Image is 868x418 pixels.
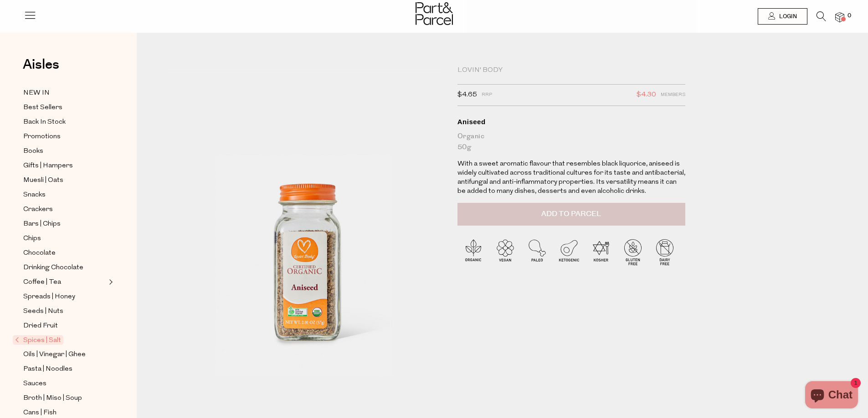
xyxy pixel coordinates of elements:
a: Best Sellers [23,102,106,113]
a: Dried Fruit [23,320,106,332]
a: Snacks [23,189,106,201]
span: Back In Stock [23,117,66,128]
span: Login [777,13,797,20]
span: Chocolate [23,248,56,259]
div: Organic 50g [457,131,685,153]
span: Sauces [23,378,46,389]
img: P_P-ICONS-Live_Bec_V11_Gluten_Free.svg [617,236,649,268]
a: Gifts | Hampers [23,160,106,171]
a: 0 [835,12,844,22]
a: Promotions [23,131,106,142]
img: P_P-ICONS-Live_Bec_V11_Ketogenic.svg [553,236,585,268]
span: Members [661,89,685,101]
span: Coffee | Tea [23,277,61,288]
a: Broth | Miso | Soup [23,393,106,404]
span: Pasta | Noodles [23,364,72,375]
span: Broth | Miso | Soup [23,393,82,404]
a: Spreads | Honey [23,291,106,302]
img: P_P-ICONS-Live_Bec_V11_Kosher.svg [585,236,617,268]
a: Aisles [23,58,59,81]
a: Login [758,8,807,25]
span: $4.30 [637,89,656,101]
a: Coffee | Tea [23,277,106,288]
p: With a sweet aromatic flavour that resembles black liquorice, aniseed is widely cultivated across... [457,160,685,196]
a: Muesli | Oats [23,175,106,186]
span: Muesli | Oats [23,175,63,186]
a: Spices | Salt [15,335,106,346]
span: Oils | Vinegar | Ghee [23,349,86,360]
span: Spices | Salt [13,335,63,345]
a: Sauces [23,378,106,389]
span: 0 [845,12,853,20]
span: Aisles [23,55,59,75]
span: Bars | Chips [23,219,61,230]
a: Pasta | Noodles [23,363,106,375]
img: P_P-ICONS-Live_Bec_V11_Vegan.svg [489,236,521,268]
a: Seeds | Nuts [23,306,106,317]
span: Best Sellers [23,102,62,113]
button: Add to Parcel [457,203,685,226]
img: P_P-ICONS-Live_Bec_V11_Dairy_Free.svg [649,236,681,268]
a: Chocolate [23,247,106,259]
span: Snacks [23,190,46,201]
span: Seeds | Nuts [23,306,63,317]
span: Crackers [23,204,53,215]
a: Chips [23,233,106,244]
a: Crackers [23,204,106,215]
img: P_P-ICONS-Live_Bec_V11_Paleo.svg [521,236,553,268]
span: Chips [23,233,41,244]
span: RRP [482,89,492,101]
a: Bars | Chips [23,218,106,230]
span: Promotions [23,131,61,142]
span: Drinking Chocolate [23,262,83,273]
img: Part&Parcel [416,2,453,25]
a: Drinking Chocolate [23,262,106,273]
span: $4.65 [457,89,477,101]
img: P_P-ICONS-Live_Bec_V11_Organic.svg [457,236,489,268]
inbox-online-store-chat: Shopify online store chat [802,381,861,411]
a: Books [23,146,106,157]
img: Aniseed [164,69,444,399]
span: Spreads | Honey [23,292,75,302]
div: Aniseed [457,117,685,126]
button: Expand/Collapse Coffee | Tea [107,277,113,287]
span: Add to Parcel [541,209,601,219]
span: NEW IN [23,88,50,99]
a: Oils | Vinegar | Ghee [23,349,106,360]
a: Back In Stock [23,116,106,128]
span: Books [23,146,43,157]
a: NEW IN [23,87,106,99]
span: Gifts | Hampers [23,161,73,171]
div: Lovin' Body [457,66,685,75]
span: Dried Fruit [23,321,58,332]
